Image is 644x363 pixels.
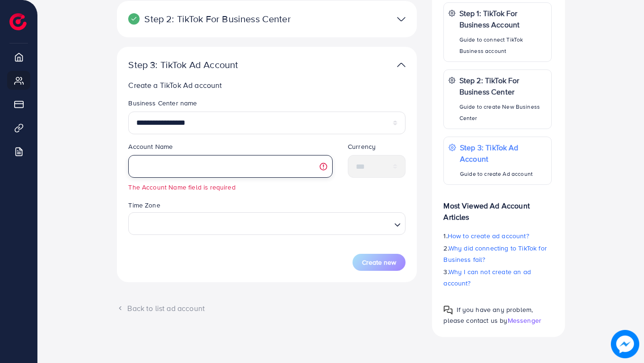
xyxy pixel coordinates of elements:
[443,266,551,289] p: 3.
[117,303,417,314] div: Back to list ad account
[128,59,308,70] p: Step 3: TikTok Ad Account
[128,98,406,112] legend: Business Center name
[611,330,639,358] img: image
[448,231,529,241] span: How to create ad account?
[128,79,406,91] p: Create a TikTok Ad account
[443,243,547,264] span: Why did connecting to TikTok for Business fail?
[128,13,308,25] p: Step 2: TikTok For Business Center
[459,8,547,30] p: Step 1: TikTok For Business Account
[128,212,406,235] div: Search for option
[459,75,547,97] p: Step 2: TikTok For Business Center
[397,58,406,72] img: TikTok partner
[128,142,333,155] legend: Account Name
[397,12,406,26] img: TikTok partner
[459,34,547,57] p: Guide to connect TikTok Business account
[443,267,531,288] span: Why I can not create an ad account?
[443,230,551,242] p: 1.
[443,305,453,315] img: Popup guide
[459,101,547,124] p: Guide to create New Business Center
[460,142,547,164] p: Step 3: TikTok Ad Account
[443,305,533,325] span: If you have any problem, please contact us by
[460,168,547,180] p: Guide to create Ad account
[443,242,551,265] p: 2.
[128,200,160,210] label: Time Zone
[443,192,551,223] p: Most Viewed Ad Account Articles
[348,142,406,155] legend: Currency
[128,182,333,192] small: The Account Name field is required
[132,215,390,232] input: Search for option
[353,254,406,271] button: Create new
[9,13,26,30] img: logo
[362,258,396,267] span: Create new
[508,316,541,325] span: Messenger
